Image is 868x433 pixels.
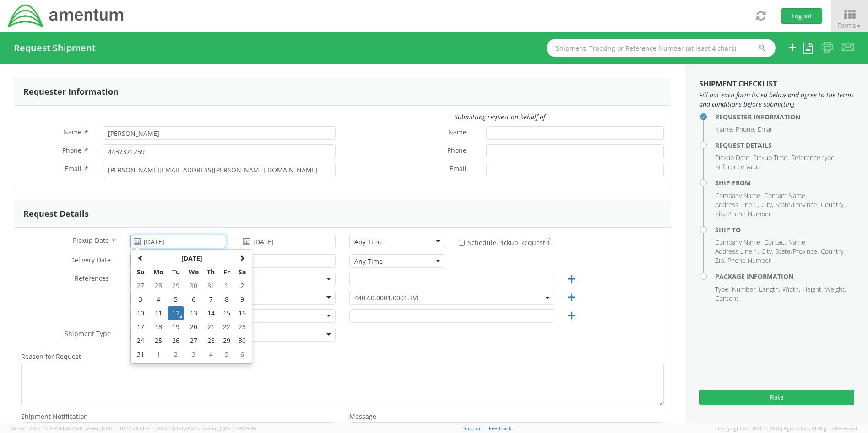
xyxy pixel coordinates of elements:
td: 24 [133,334,149,347]
label: Schedule Pickup Request [459,236,550,247]
li: Content [715,294,738,303]
td: 2 [234,279,250,293]
span: 4407.0.0001.0001.TVL [349,291,554,305]
td: 7 [203,293,219,306]
i: Submitting request on behalf of [455,112,545,121]
li: City [761,200,773,209]
span: 4407.0.0001.0001.TVL [354,294,549,302]
li: Contact Name [764,191,807,200]
button: Rate [699,390,854,405]
td: 25 [149,334,168,347]
td: 3 [133,293,149,306]
span: Shipment Type [65,329,111,340]
h4: Request Details [715,142,854,149]
span: Copyright © [DATE]-[DATE] Agistix Inc., All Rights Reserved [718,425,857,432]
span: Reason for Request [21,352,81,361]
li: Pickup Time [753,153,789,162]
li: Length [759,285,780,294]
td: 22 [219,320,235,334]
li: Number [732,285,757,294]
span: Pickup Date [73,236,109,245]
li: Company Name [715,191,762,200]
td: 2 [168,347,184,361]
li: Reference type [791,153,836,162]
h3: Shipment Checklist [699,80,854,88]
span: master, [DATE] 09:59:06 [201,425,256,432]
td: 26 [168,334,184,347]
li: Contact Name [764,238,807,247]
td: 19 [168,320,184,334]
th: Th [203,265,219,279]
td: 14 [203,306,219,320]
td: 6 [184,293,203,306]
span: Delivery Date [70,256,111,266]
span: Shipment Notification [21,412,88,421]
h4: Requester Information [715,113,854,120]
td: 4 [203,347,219,361]
li: Phone Number [727,209,771,219]
span: Name [448,128,467,138]
li: Address Line 1 [715,247,759,256]
li: Address Line 1 [715,200,759,209]
th: We [184,265,203,279]
li: Zip [715,209,725,219]
td: 4 [149,293,168,306]
td: 16 [234,306,250,320]
li: Phone [736,125,755,134]
span: Previous Month [137,255,144,261]
td: 23 [234,320,250,334]
span: Forms [837,21,862,30]
span: References [75,274,109,283]
li: Country [821,247,845,256]
td: 31 [203,279,219,293]
td: 17 [133,320,149,334]
td: 27 [184,334,203,347]
span: Email [450,164,467,175]
td: 28 [149,279,168,293]
th: Mo [149,265,168,279]
li: Pickup Date [715,153,751,162]
td: 21 [203,320,219,334]
span: Fill out each form listed below and agree to the terms and conditions before submitting [699,91,854,109]
td: 13 [184,306,203,320]
td: 1 [219,279,235,293]
td: 9 [234,293,250,306]
th: Fr [219,265,235,279]
td: 12 [168,306,184,320]
li: Phone Number [727,256,771,265]
h4: Request Shipment [14,43,96,53]
span: Phone [447,146,467,156]
th: Tu [168,265,184,279]
button: Logout [781,8,822,24]
td: 28 [203,334,219,347]
td: 5 [219,347,235,361]
th: Select Month [149,251,234,265]
td: 8 [219,293,235,306]
td: 11 [149,306,168,320]
th: Sa [234,265,250,279]
td: 5 [168,293,184,306]
li: Height [803,285,823,294]
div: Any Time [354,237,383,246]
td: 20 [184,320,203,334]
h3: Requester Information [23,87,119,96]
td: 30 [234,334,250,347]
span: Server: 2025.16.0-9544af67660 [11,425,138,432]
li: Email [758,125,773,134]
input: Shipment, Tracking or Reference Number (at least 4 chars) [547,39,776,57]
td: 29 [168,279,184,293]
li: Width [782,285,800,294]
td: 18 [149,320,168,334]
li: City [761,247,773,256]
a: Feedback [489,425,511,432]
h3: Request Details [23,209,89,219]
td: 1 [149,347,168,361]
div: Any Time [354,257,383,266]
span: Email [65,164,81,173]
span: Phone [62,146,81,155]
td: 15 [219,306,235,320]
li: Name [715,125,733,134]
td: 3 [184,347,203,361]
td: 27 [133,279,149,293]
input: Schedule Pickup Request [459,240,465,246]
